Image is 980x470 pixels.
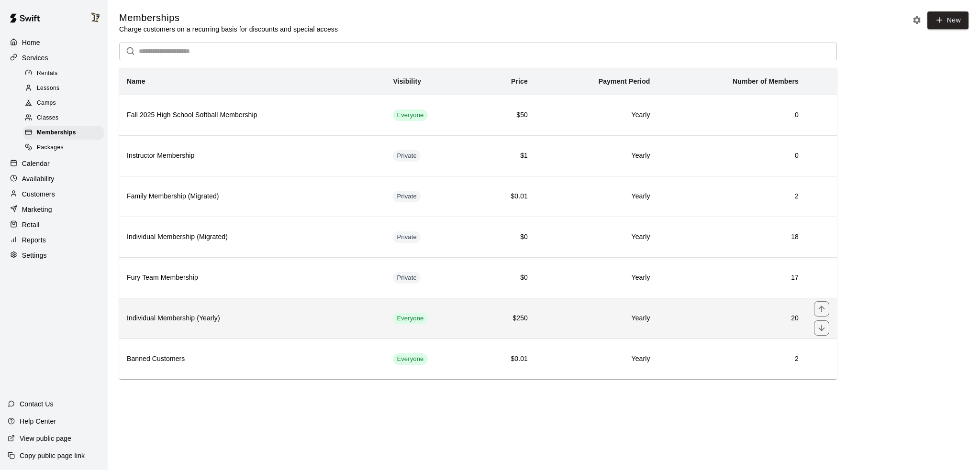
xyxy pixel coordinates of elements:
span: Lessons [37,84,60,93]
img: Trevor Walraven [89,11,101,23]
div: This membership is visible to all customers [393,353,427,365]
p: Availability [22,174,55,184]
a: Customers [8,187,100,201]
h6: 20 [666,313,799,324]
p: Contact Us [20,399,54,409]
b: Price [511,77,528,85]
p: View public page [20,434,71,443]
h6: Yearly [543,151,650,161]
h6: Individual Membership (Yearly) [127,313,378,324]
h6: $0.01 [484,354,528,364]
div: Classes [23,111,104,125]
a: Calendar [8,156,100,171]
a: Reports [8,233,100,247]
a: New [927,11,969,29]
h6: $250 [484,313,528,324]
table: simple table [119,68,837,379]
div: This membership is visible to all customers [393,109,427,121]
a: Rentals [23,66,108,81]
h6: 18 [666,232,799,242]
span: Classes [37,113,58,123]
div: Lessons [23,82,104,95]
h6: $0.01 [484,191,528,202]
p: Reports [22,235,46,245]
a: Memberships [23,126,108,141]
h6: 0 [666,151,799,161]
h6: Fury Team Membership [127,273,378,283]
span: Private [393,233,421,242]
a: Settings [8,248,100,262]
h6: $50 [484,110,528,120]
span: Everyone [393,111,427,120]
p: Calendar [22,159,50,168]
a: Availability [8,172,100,186]
button: Memberships settings [910,13,924,27]
p: Home [22,38,40,47]
h6: Family Membership (Migrated) [127,191,378,202]
div: This membership is hidden from the memberships page [393,272,421,284]
h6: Yearly [543,313,650,324]
span: Memberships [37,128,76,138]
h6: Yearly [543,273,650,283]
a: Services [8,51,100,65]
a: Lessons [23,81,108,96]
h6: $0 [484,232,528,242]
div: This membership is hidden from the memberships page [393,231,421,243]
a: Packages [23,141,108,155]
p: Retail [22,220,40,230]
h6: Banned Customers [127,354,378,364]
h6: 0 [666,110,799,120]
div: This membership is hidden from the memberships page [393,150,421,162]
p: Services [22,53,48,63]
p: Marketing [22,205,52,214]
button: move item down [814,320,829,336]
h6: Instructor Membership [127,151,378,161]
p: Charge customers on a recurring basis for discounts and special access [119,24,338,34]
div: This membership is hidden from the memberships page [393,191,421,202]
span: Packages [37,143,64,153]
h6: $0 [484,273,528,283]
span: Private [393,152,421,161]
h6: 2 [666,354,799,364]
b: Visibility [393,77,421,85]
div: Packages [23,141,104,154]
span: Private [393,273,421,283]
p: Copy public page link [20,451,85,460]
b: Payment Period [599,77,650,85]
span: Private [393,192,421,201]
span: Everyone [393,355,427,364]
h6: Yearly [543,354,650,364]
button: move item up [814,301,829,317]
div: Trevor Walraven [88,8,108,27]
a: Camps [23,96,108,111]
div: Rentals [23,67,104,80]
h6: Individual Membership (Migrated) [127,232,378,242]
h6: Fall 2025 High School Softball Membership [127,110,378,120]
div: This membership is visible to all customers [393,313,427,324]
h6: 17 [666,273,799,283]
h6: 2 [666,191,799,202]
h6: Yearly [543,191,650,202]
b: Number of Members [733,77,799,85]
a: Marketing [8,202,100,217]
span: Everyone [393,314,427,323]
div: Camps [23,97,104,110]
h6: $1 [484,151,528,161]
h6: Yearly [543,110,650,120]
p: Help Center [20,416,56,426]
span: Camps [37,98,56,108]
div: Memberships [23,126,104,140]
a: Retail [8,218,100,232]
p: Customers [22,189,55,199]
a: Home [8,35,100,50]
b: Name [127,77,145,85]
